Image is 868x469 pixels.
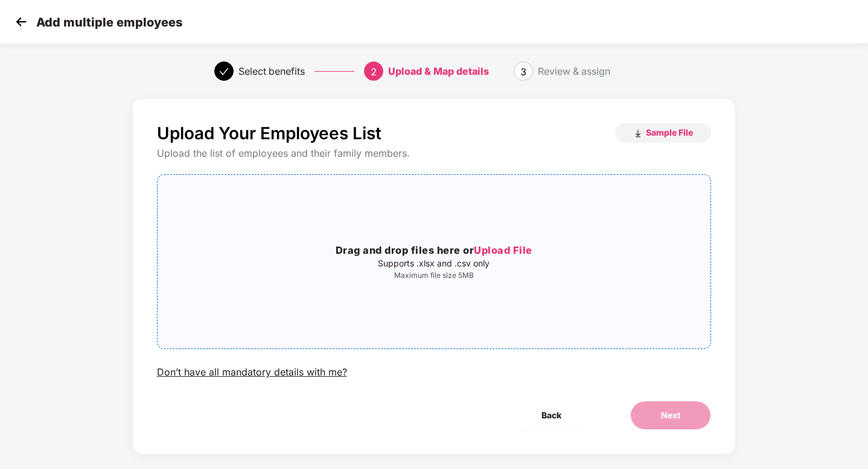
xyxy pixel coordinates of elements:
span: Back [541,409,561,422]
button: Sample File [615,123,711,142]
p: Upload Your Employees List [157,123,381,143]
button: Back [511,401,592,430]
div: Upload the list of employees and their family members. [157,147,712,160]
p: Maximum file size 5MB [158,271,711,280]
span: Drag and drop files here orUpload FileSupports .xlsx and .csv onlyMaximum file size 5MB [158,175,711,348]
p: Add multiple employees [36,15,182,30]
span: 3 [520,66,526,78]
span: 2 [371,66,377,78]
div: Review & assign [538,61,610,81]
span: Sample File [646,127,693,138]
button: Next [630,401,711,430]
div: Don’t have all mandatory details with me? [157,366,347,379]
div: Select benefits [238,61,305,81]
div: Upload & Map details [388,61,489,81]
p: Supports .xlsx and .csv only [158,259,711,268]
img: download_icon [633,129,643,139]
h3: Drag and drop files here or [158,243,711,259]
span: check [219,67,229,77]
span: Upload File [474,244,532,256]
img: svg+xml;base64,PHN2ZyB4bWxucz0iaHR0cDovL3d3dy53My5vcmcvMjAwMC9zdmciIHdpZHRoPSIzMCIgaGVpZ2h0PSIzMC... [12,13,30,31]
